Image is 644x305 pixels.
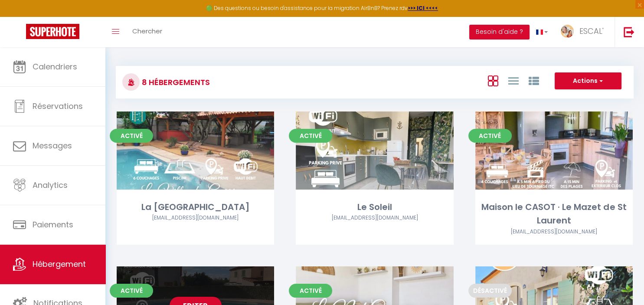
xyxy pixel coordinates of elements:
[624,26,634,37] img: logout
[475,200,633,228] div: Maison le CASOT · Le Mazet de St Laurent
[554,17,615,47] a: ... ESCAL'
[469,25,530,39] button: Besoin d'aide ?
[33,101,83,112] span: Réservations
[126,17,169,47] a: Chercher
[140,72,210,92] h3: 8 Hébergements
[33,259,86,269] span: Hébergement
[408,4,438,12] a: >>> ICI <<<<
[579,26,604,36] span: ESCAL'
[117,214,274,222] div: Airbnb
[555,72,621,90] button: Actions
[487,73,498,88] a: Vue en Box
[33,61,77,72] span: Calendriers
[475,228,633,236] div: Airbnb
[26,24,79,39] img: Super Booking
[289,129,332,143] span: Activé
[289,284,332,298] span: Activé
[508,73,518,88] a: Vue en Liste
[528,73,539,88] a: Vue par Groupe
[33,219,73,230] span: Paiements
[117,200,274,214] div: La [GEOGRAPHIC_DATA]
[110,129,153,143] span: Activé
[33,140,72,151] span: Messages
[132,26,162,36] span: Chercher
[296,214,453,222] div: Airbnb
[468,129,512,143] span: Activé
[33,180,68,190] span: Analytics
[296,200,453,214] div: Le Soleil
[468,284,512,298] span: Désactivé
[561,25,574,38] img: ...
[110,284,153,298] span: Activé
